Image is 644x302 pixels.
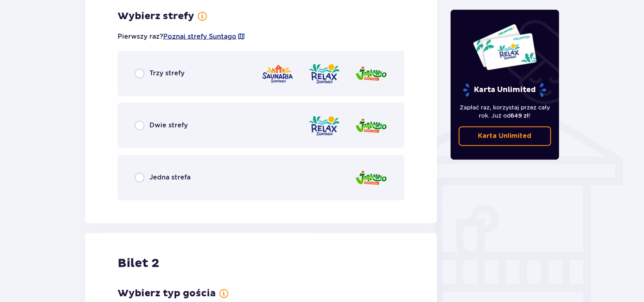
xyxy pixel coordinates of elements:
a: Poznaj strefy Suntago [163,32,237,41]
img: Saunaria [261,62,294,85]
span: Trzy strefy [149,69,184,78]
a: Karta Unlimited [459,127,552,146]
img: Jamango [355,114,388,138]
h3: Wybierz strefy [118,10,194,22]
img: Relax [308,114,341,138]
h3: Wybierz typ gościa [118,288,216,300]
p: Karta Unlimited [478,132,532,141]
h2: Bilet 2 [118,256,159,271]
p: Pierwszy raz? [118,32,245,41]
img: Jamango [355,62,388,85]
img: Relax [308,62,341,85]
img: Dwie karty całoroczne do Suntago z napisem 'UNLIMITED RELAX', na białym tle z tropikalnymi liśćmi... [473,24,537,71]
img: Jamango [355,166,388,190]
p: Karta Unlimited [462,83,547,97]
span: Dwie strefy [149,121,188,130]
p: Zapłać raz, korzystaj przez cały rok. Już od ! [459,104,552,120]
span: 649 zł [511,113,529,119]
span: Jedna strefa [149,173,191,182]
